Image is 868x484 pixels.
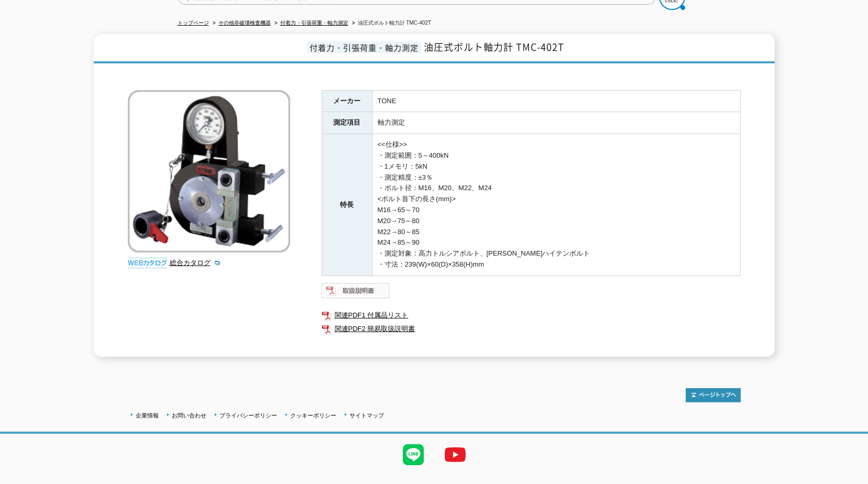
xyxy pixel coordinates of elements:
[218,20,271,26] a: その他非破壊検査機器
[322,112,372,134] th: 測定項目
[178,20,209,26] a: トップページ
[136,412,159,419] a: 企業情報
[170,259,221,267] a: 総合カタログ
[372,90,740,112] td: TONE
[322,90,372,112] th: メーカー
[372,112,740,134] td: 軸力測定
[322,309,741,322] a: 関連PDF1 付属品リスト
[322,134,372,276] th: 特長
[350,18,432,29] li: 油圧式ボルト軸力計 TMC-402T
[307,41,421,53] span: 付着力・引張荷重・軸力測定
[424,40,564,54] span: 油圧式ボルト軸力計 TMC-402T
[372,134,740,276] td: <<仕様>> ・測定範囲：5～400kN ・1メモリ：5kN ・測定精度：±3％ ・ボルト径：M16、M20、M22、M24 <ボルト首下の長さ(mm)> M16→65～70 M20→75～80...
[280,20,348,26] a: 付着力・引張荷重・軸力測定
[219,412,277,419] a: プライバシーポリシー
[322,289,390,297] a: 取扱説明書
[686,388,741,402] img: トップページへ
[172,412,206,419] a: お問い合わせ
[434,434,476,476] img: YouTube
[322,282,390,299] img: 取扱説明書
[290,412,336,419] a: クッキーポリシー
[392,434,434,476] img: LINE
[128,90,290,252] img: 油圧式ボルト軸力計 TMC-402T
[349,412,384,419] a: サイトマップ
[128,258,167,268] img: webカタログ
[322,322,741,336] a: 関連PDF2 簡易取扱説明書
